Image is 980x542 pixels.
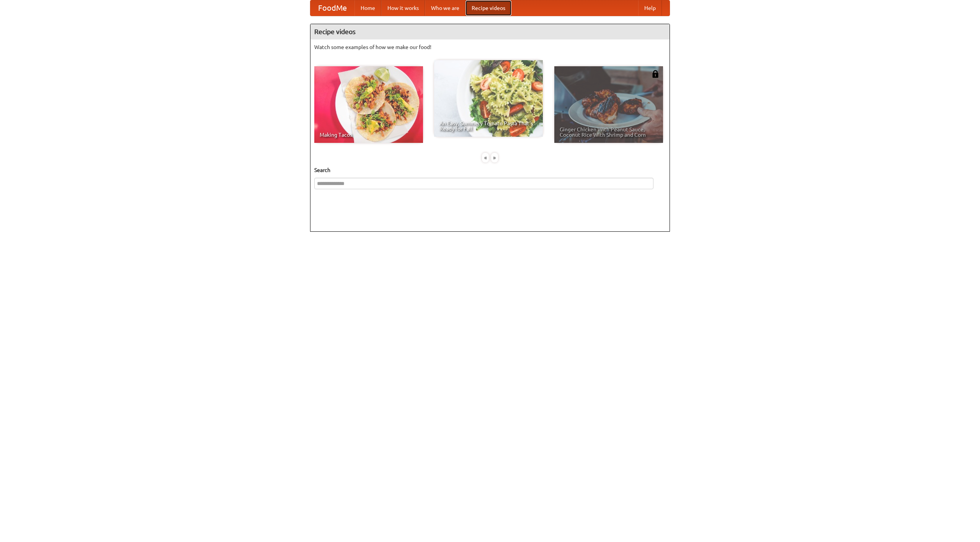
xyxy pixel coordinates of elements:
h5: Search [314,166,666,174]
a: FoodMe [310,0,354,16]
a: Who we are [425,0,465,16]
a: How it works [381,0,425,16]
a: Help [638,0,662,16]
a: Home [354,0,381,16]
img: 483408.png [652,70,659,78]
a: Making Tacos [314,66,423,143]
a: Recipe videos [465,0,511,16]
span: An Easy, Summery Tomato Pasta That's Ready for Fall [439,121,537,131]
span: Making Tacos [320,132,418,138]
div: « [482,153,489,162]
a: An Easy, Summery Tomato Pasta That's Ready for Fall [434,60,543,137]
h4: Recipe videos [310,24,670,39]
div: » [491,153,498,162]
p: Watch some examples of how we make our food! [314,43,666,51]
